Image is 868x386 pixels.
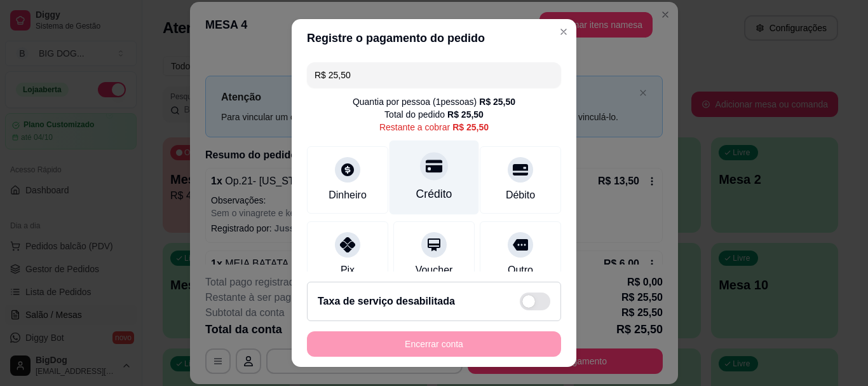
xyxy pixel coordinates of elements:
div: Restante a cobrar [379,121,489,134]
div: Dinheiro [329,188,367,203]
div: Total do pedido [384,108,484,121]
h2: Taxa de serviço desabilitada [318,294,455,309]
div: Outro [508,263,533,278]
div: Pix [341,263,355,278]
header: Registre o pagamento do pedido [292,19,576,57]
div: R$ 25,50 [479,95,515,108]
div: Voucher [416,263,453,278]
div: Débito [506,188,535,203]
button: Close [553,22,574,42]
div: R$ 25,50 [452,121,489,134]
div: R$ 25,50 [447,108,484,121]
div: Crédito [416,186,452,203]
div: Quantia por pessoa ( 1 pessoas) [353,95,515,108]
input: Ex.: hambúrguer de cordeiro [315,62,553,88]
